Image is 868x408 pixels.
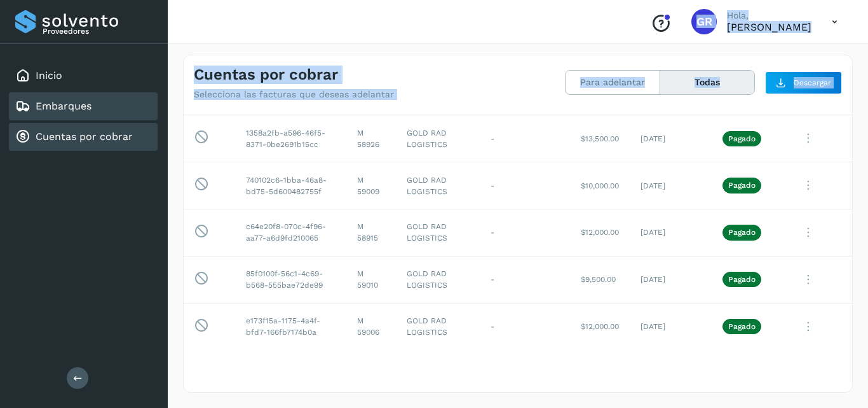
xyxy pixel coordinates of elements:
[571,256,630,303] td: $9,500.00
[728,322,756,331] p: Pagado
[794,77,831,88] span: Descargar
[630,209,712,257] td: [DATE]
[728,275,756,284] p: Pagado
[480,303,571,350] td: -
[236,115,347,162] td: 1358a2fb-a596-46f5-8371-0be2691b15cc
[236,209,347,257] td: c64e20f8-070c-4f96-aa77-a6d9fd210065
[727,10,811,21] p: Hola,
[630,115,712,162] td: [DATE]
[728,181,756,190] p: Pagado
[571,115,630,162] td: $13,500.00
[630,303,712,350] td: [DATE]
[36,69,62,81] a: Inicio
[480,162,571,209] td: -
[194,66,338,84] h4: Cuentas por cobrar
[397,256,480,303] td: GOLD RAD LOGISTICS
[566,71,660,94] button: Para adelantar
[571,303,630,350] td: $12,000.00
[236,162,347,209] td: 740102c6-1bba-46a8-bd75-5d600482755f
[728,134,756,143] p: Pagado
[36,100,92,112] a: Embarques
[727,21,811,33] p: GILBERTO RODRIGUEZ ARANDA
[765,71,842,94] button: Descargar
[236,256,347,303] td: 85f0100f-56c1-4c69-b568-555bae72de99
[397,209,480,257] td: GOLD RAD LOGISTICS
[9,123,158,151] div: Cuentas por cobrar
[347,162,397,209] td: M 59009
[347,209,397,257] td: M 58915
[480,209,571,257] td: -
[480,256,571,303] td: -
[630,256,712,303] td: [DATE]
[347,303,397,350] td: M 59006
[728,228,756,237] p: Pagado
[660,71,754,94] button: Todas
[194,89,394,100] p: Selecciona las facturas que deseas adelantar
[36,130,133,143] a: Cuentas por cobrar
[397,162,480,209] td: GOLD RAD LOGISTICS
[571,209,630,257] td: $12,000.00
[236,303,347,350] td: e173f15a-1175-4a4f-bfd7-166fb7174b0a
[43,27,153,36] p: Proveedores
[397,115,480,162] td: GOLD RAD LOGISTICS
[480,115,571,162] td: -
[630,162,712,209] td: [DATE]
[397,303,480,350] td: GOLD RAD LOGISTICS
[347,115,397,162] td: M 58926
[571,162,630,209] td: $10,000.00
[9,92,158,120] div: Embarques
[347,256,397,303] td: M 59010
[9,62,158,90] div: Inicio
